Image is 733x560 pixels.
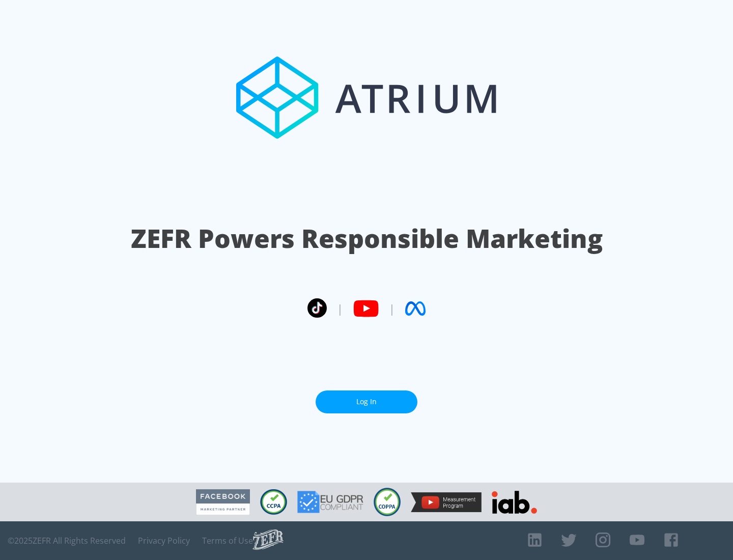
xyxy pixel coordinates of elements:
img: GDPR Compliant [297,491,363,513]
a: Terms of Use [202,536,253,546]
h1: ZEFR Powers Responsible Marketing [131,221,603,256]
a: Privacy Policy [138,536,190,546]
span: | [389,301,395,316]
img: Facebook Marketing Partner [196,489,250,515]
img: YouTube Measurement Program [411,492,482,512]
span: © 2025 ZEFR All Rights Reserved [8,536,126,546]
img: IAB [492,491,537,514]
img: CCPA Compliant [260,489,287,515]
img: COPPA Compliant [374,488,401,516]
span: | [337,301,343,316]
a: Log In [316,390,417,413]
